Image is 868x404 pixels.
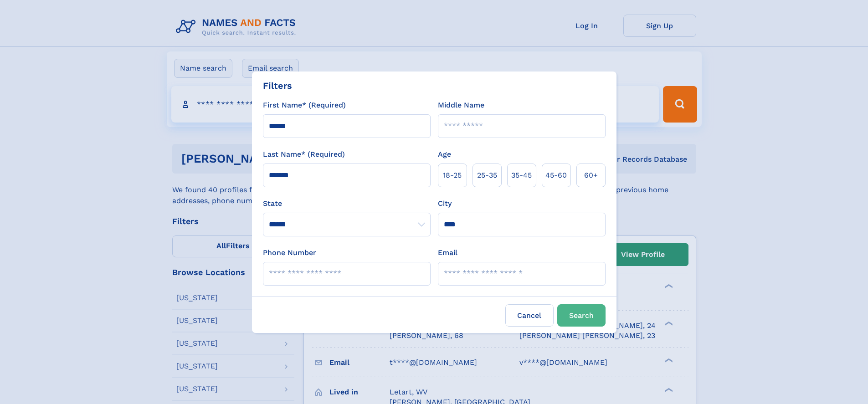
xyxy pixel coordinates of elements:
[545,170,567,181] span: 45‑60
[263,149,345,160] label: Last Name* (Required)
[557,304,606,327] button: Search
[477,170,497,181] span: 25‑35
[438,198,452,209] label: City
[584,170,598,181] span: 60+
[511,170,532,181] span: 35‑45
[263,79,292,92] div: Filters
[438,247,457,258] label: Email
[263,100,346,111] label: First Name* (Required)
[505,304,554,327] label: Cancel
[438,149,451,160] label: Age
[263,198,431,209] label: State
[438,100,484,111] label: Middle Name
[443,170,462,181] span: 18‑25
[263,247,316,258] label: Phone Number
